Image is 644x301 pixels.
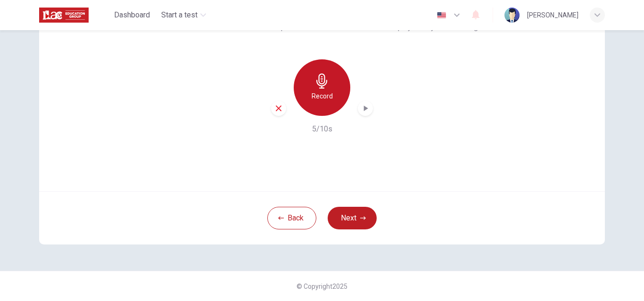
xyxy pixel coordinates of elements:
img: Profile picture [504,8,520,23]
a: ILAC logo [39,6,110,24]
div: [PERSON_NAME] [527,9,578,21]
button: Record [294,59,350,116]
h6: 5/10s [312,123,332,135]
span: Dashboard [114,9,150,21]
button: Next [328,207,377,229]
img: en [436,12,447,19]
span: Start a test [161,9,198,21]
img: ILAC logo [39,6,89,24]
button: Dashboard [110,7,154,24]
button: Back [267,207,316,229]
button: Start a test [157,7,210,24]
span: © Copyright 2025 [297,283,347,290]
h6: Record [312,90,333,102]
